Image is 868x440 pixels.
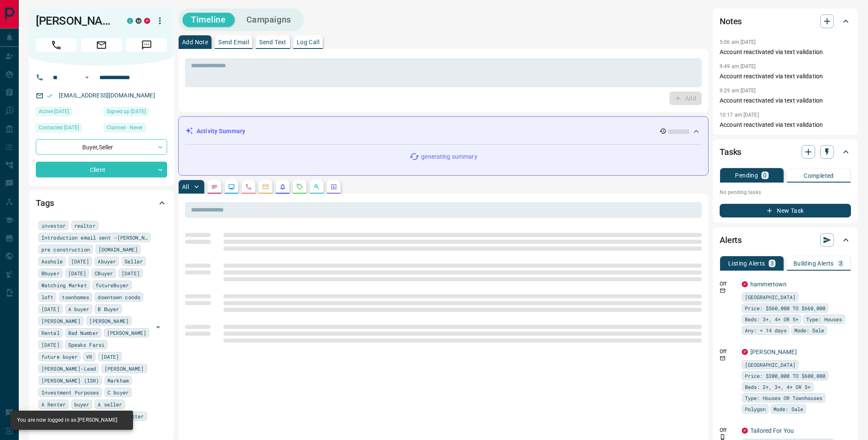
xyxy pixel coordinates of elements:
[39,123,79,132] span: Contacted [DATE]
[745,371,825,380] span: Price: $300,000 TO $600,000
[720,11,851,31] div: Notes
[89,317,128,325] span: [PERSON_NAME]
[720,96,851,105] p: Account reactivated via text validation
[720,72,851,81] p: Account reactivated via text validation
[36,123,99,135] div: Fri Jul 18 2025
[82,72,92,83] button: Open
[720,230,851,250] div: Alerts
[770,260,774,266] p: 3
[720,233,742,247] h2: Alerts
[745,383,810,391] span: Beds: 2+, 3+, 4+ OR 5+
[839,260,842,266] p: 3
[745,315,799,323] span: Beds: 3+, 4+ OR 5+
[98,400,122,409] span: A seller
[745,394,822,402] span: Type: Houses OR Townhouses
[228,183,235,190] svg: Lead Browsing Activity
[720,14,742,28] h2: Notes
[152,321,164,333] button: Open
[182,39,208,45] p: Add Note
[68,329,98,337] span: Bad Number
[296,183,303,190] svg: Requests
[101,352,119,361] span: [DATE]
[127,18,133,24] div: condos.ca
[41,376,99,385] span: [PERSON_NAME] (ISR)
[41,233,148,242] span: Introduction email sent -[PERSON_NAME]
[773,405,803,413] span: Mode: Sale
[41,340,60,349] span: [DATE]
[297,39,319,45] p: Log Call
[104,107,167,119] div: Fri Oct 20 2017
[750,427,794,434] a: Tailored For You
[262,183,269,190] svg: Emails
[750,349,797,355] a: [PERSON_NAME]
[720,48,851,57] p: Account reactivated via text validation
[745,405,766,413] span: Polygon
[720,280,737,288] p: Off
[41,305,60,313] span: [DATE]
[98,257,116,266] span: Abuyer
[742,281,748,287] div: property.ca
[720,426,737,434] p: Off
[720,145,741,159] h2: Tasks
[245,183,252,190] svg: Calls
[41,317,81,325] span: [PERSON_NAME]
[98,293,140,301] span: downtown condo
[313,183,320,190] svg: Opportunities
[41,388,99,397] span: Investment Purposes
[68,269,87,277] span: [DATE]
[68,340,104,349] span: Speaks Farsi
[41,364,96,373] span: [PERSON_NAME]-Lead
[41,293,53,301] span: loft
[745,293,796,301] span: [GEOGRAPHIC_DATA]
[122,269,140,277] span: [DATE]
[259,39,286,45] p: Send Text
[81,38,122,52] span: Email
[804,173,834,179] p: Completed
[745,360,796,369] span: [GEOGRAPHIC_DATA]
[36,196,54,210] h2: Tags
[763,172,767,178] p: 0
[806,315,842,323] span: Type: Houses
[95,269,113,277] span: CBuyer
[720,434,726,440] svg: Push Notification Only
[36,14,114,28] h1: [PERSON_NAME]
[41,245,90,254] span: pre construction
[742,349,748,355] div: property.ca
[36,193,167,213] div: Tags
[36,107,99,119] div: Tue Aug 12 2025
[74,221,95,230] span: realtor
[41,281,87,289] span: Watching Market
[742,428,748,434] div: property.ca
[279,183,286,190] svg: Listing Alerts
[720,204,851,217] button: New Task
[41,269,60,277] span: Bbuyer
[41,400,66,409] span: A Renter
[59,92,155,99] a: [EMAIL_ADDRESS][DOMAIN_NAME]
[62,293,89,301] span: townhomes
[720,348,737,355] p: Off
[104,364,144,373] span: [PERSON_NAME]
[182,13,234,27] button: Timeline
[86,352,92,361] span: VR
[185,123,701,139] div: Activity Summary
[41,257,63,266] span: Asshole
[107,388,129,397] span: C buyer
[720,63,756,69] p: 9:49 am [DATE]
[71,257,90,266] span: [DATE]
[735,172,758,178] p: Pending
[238,13,300,27] button: Campaigns
[182,184,189,190] p: All
[720,39,756,45] p: 5:06 am [DATE]
[68,305,90,313] span: A buyer
[211,183,218,190] svg: Notes
[750,281,787,288] a: hammertown
[36,38,77,52] span: Call
[41,352,78,361] span: future buyer
[745,326,787,334] span: Any: < 14 days
[720,355,726,361] svg: Email
[41,221,66,230] span: investor
[720,288,726,294] svg: Email
[720,112,759,118] p: 10:17 am [DATE]
[197,127,245,136] p: Activity Summary
[794,326,824,334] span: Mode: Sale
